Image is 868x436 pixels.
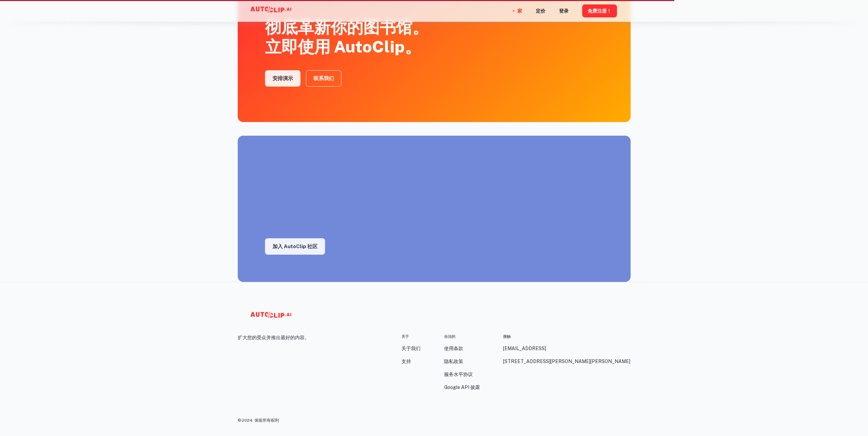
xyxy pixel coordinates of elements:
font: 隐私政策 [444,359,463,364]
font: 接触 [503,334,511,339]
font: 家 [517,9,522,14]
a: 安排演示 [265,70,300,87]
font: 安排演示 [273,75,293,81]
a: 服务水平协议 [444,371,473,378]
font: 免费注册！ [588,9,612,14]
font: © 2024. 保留所有权利 [238,418,279,423]
font: 登录 [559,9,569,14]
font: 关于我们 [401,346,421,351]
button: 免费注册！ [582,4,617,17]
font: Google API 披露 [444,385,480,390]
a: 加入 AutoClip 社区 [265,238,325,255]
a: Google API 披露 [444,384,480,391]
a: 联系我们 [306,70,341,87]
a: 支持 [401,358,411,365]
a: 使用条款 [444,345,463,352]
font: 支持 [401,359,411,364]
font: 服务水平协议 [444,372,473,377]
a: 关于我们 [401,345,421,352]
font: [EMAIL_ADDRESS] [503,346,546,351]
a: [EMAIL_ADDRESS] [503,345,546,352]
font: 彻底革新你的图书馆。 [265,17,429,37]
font: 关于 [401,334,409,339]
font: 立即使​​用 AutoClip。 [265,37,421,56]
font: 扩大您的受众并推出最好的内容。 [238,335,309,340]
font: 合法的 [444,334,455,339]
font: [STREET_ADDRESS][PERSON_NAME][PERSON_NAME] [503,359,630,364]
a: 隐私政策 [444,358,463,365]
font: 加入 AutoClip 社区 [273,244,318,250]
font: 定价 [536,9,545,14]
a: [STREET_ADDRESS][PERSON_NAME][PERSON_NAME] [503,358,630,365]
font: 使用条款 [444,346,463,351]
font: 联系我们 [313,75,334,81]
